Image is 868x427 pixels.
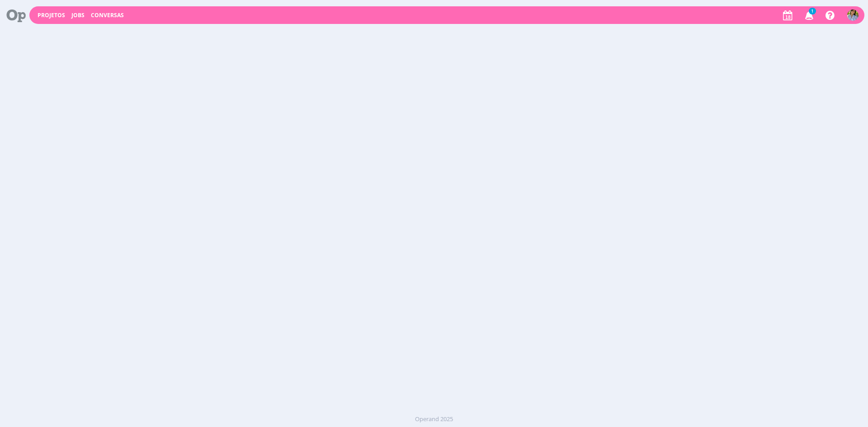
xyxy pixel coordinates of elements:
[38,11,65,19] a: Projetos
[91,11,124,19] a: Conversas
[88,12,127,19] button: Conversas
[35,12,68,19] button: Projetos
[799,7,818,23] button: 1
[71,11,85,19] a: Jobs
[847,9,859,21] img: A
[847,7,859,23] button: A
[809,8,816,14] span: 1
[69,12,87,19] button: Jobs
